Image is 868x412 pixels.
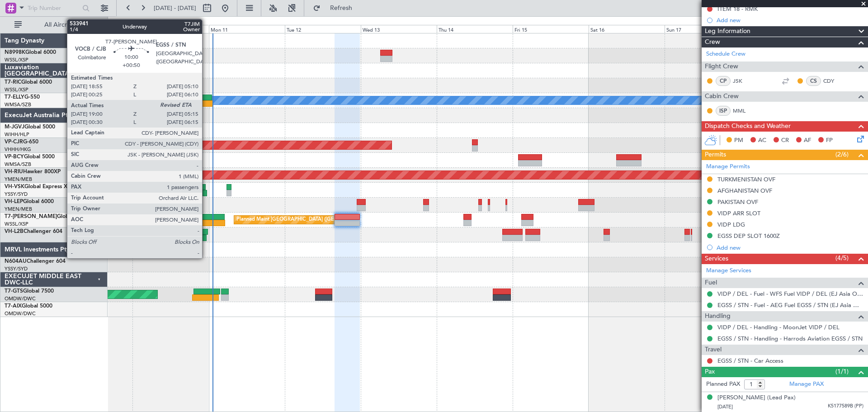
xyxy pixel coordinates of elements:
div: Planned Maint [GEOGRAPHIC_DATA] ([GEOGRAPHIC_DATA]) [236,213,379,227]
a: YMEN/MEB [5,176,32,183]
span: Services [705,254,728,264]
span: (4/5) [835,253,849,263]
span: (1/1) [835,367,849,376]
a: N8998KGlobal 6000 [5,50,56,55]
a: EGSS / STN - Car Access [717,357,783,365]
span: All Aircraft [24,22,95,28]
a: Manage Services [706,266,751,275]
a: WMSA/SZB [5,161,31,168]
div: VIDP LDG [717,221,745,228]
span: T7-AIX [5,303,22,309]
span: Pax [705,367,715,377]
a: WSSL/XSP [5,57,28,63]
span: K5177589B (PP) [828,403,863,410]
a: JSK [733,77,753,85]
button: Refresh [309,1,363,15]
span: Travel [705,345,722,355]
span: Refresh [322,5,360,11]
span: [DATE] [717,403,733,410]
div: TURKMENISTAN OVF [717,175,775,183]
span: VH-VSK [5,184,24,189]
a: EGSS / STN - Handling - Harrods Aviation EGSS / STN [717,335,863,342]
span: VP-BCY [5,154,24,160]
a: MML [733,107,753,115]
span: T7-ELLY [5,95,24,100]
div: Add new [717,16,863,24]
a: Manage Permits [706,162,750,171]
div: Tue 12 [285,25,361,33]
a: WMSA/SZB [5,101,31,108]
span: FP [826,136,833,145]
a: WSSL/XSP [5,86,28,93]
div: Sun 17 [665,25,741,33]
div: Wed 13 [361,25,437,33]
span: M-JGVJ [5,124,24,130]
div: ISP [716,106,731,116]
span: PM [734,136,743,145]
a: VP-CJRG-650 [5,139,38,145]
div: [DATE] [109,18,125,26]
span: Leg Information [705,26,750,37]
a: VH-LEPGlobal 6000 [5,199,54,204]
div: VIDP ARR SLOT [717,209,760,217]
a: Schedule Crew [706,50,745,59]
a: M-JGVJGlobal 5000 [5,124,55,130]
span: [DATE] - [DATE] [154,4,196,12]
a: VH-VSKGlobal Express XRS [5,184,74,189]
div: CP [716,76,731,86]
a: OMDW/DWC [5,310,36,317]
a: YSSY/SYD [5,265,28,272]
div: Sun 10 [132,25,208,33]
a: T7-AIXGlobal 5000 [5,303,52,309]
span: VP-CJR [5,139,23,145]
a: VHHH/HKG [5,146,31,153]
span: VH-RIU [5,169,23,175]
a: T7-ELLYG-550 [5,95,40,100]
span: AC [758,136,766,145]
span: N604AU [5,259,27,264]
span: Fuel [705,278,717,288]
div: [PERSON_NAME] (Lead Pax) [717,393,796,403]
label: Planned PAX [706,380,740,389]
a: VP-BCYGlobal 5000 [5,154,55,160]
button: All Aircraft [10,18,98,32]
span: VH-L2B [5,229,24,234]
a: EGSS / STN - Fuel - AEG Fuel EGSS / STN (EJ Asia Only) [717,301,863,309]
div: EGSS DEP SLOT 1600Z [717,232,780,240]
a: T7-GTSGlobal 7500 [5,289,54,294]
span: Handling [705,311,731,322]
span: Crew [705,37,720,47]
span: CR [781,136,789,145]
div: Mon 11 [209,25,285,33]
a: VH-RIUHawker 800XP [5,169,61,175]
a: CDY [823,77,844,85]
a: YSSY/SYD [5,191,28,198]
a: VH-L2BChallenger 604 [5,229,62,234]
span: VH-LEP [5,199,23,204]
span: T7-GTS [5,289,23,294]
div: ITEM 18 - RMK [717,5,758,13]
input: Trip Number [28,1,80,15]
a: VIDP / DEL - Fuel - WFS Fuel VIDP / DEL (EJ Asia Only) [717,290,863,298]
div: Thu 14 [437,25,513,33]
a: T7-RICGlobal 6000 [5,80,52,85]
div: PAKISTAN OVF [717,198,758,206]
span: Cabin Crew [705,91,739,102]
span: T7-[PERSON_NAME] [5,214,57,219]
span: AF [804,136,811,145]
span: (2/6) [835,150,849,159]
a: WSSL/XSP [5,221,28,227]
span: N8998K [5,50,25,55]
a: YMEN/MEB [5,206,32,213]
a: Manage PAX [789,380,824,389]
div: AFGHANISTAN OVF [717,187,772,194]
span: Flight Crew [705,62,738,72]
div: Sat 16 [589,25,665,33]
div: Add new [717,244,863,251]
span: T7-RIC [5,80,21,85]
span: Permits [705,150,726,160]
div: CS [806,76,821,86]
a: VIDP / DEL - Handling - MoonJet VIDP / DEL [717,323,840,331]
a: N604AUChallenger 604 [5,259,66,264]
a: T7-[PERSON_NAME]Global 7500 [5,214,88,219]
